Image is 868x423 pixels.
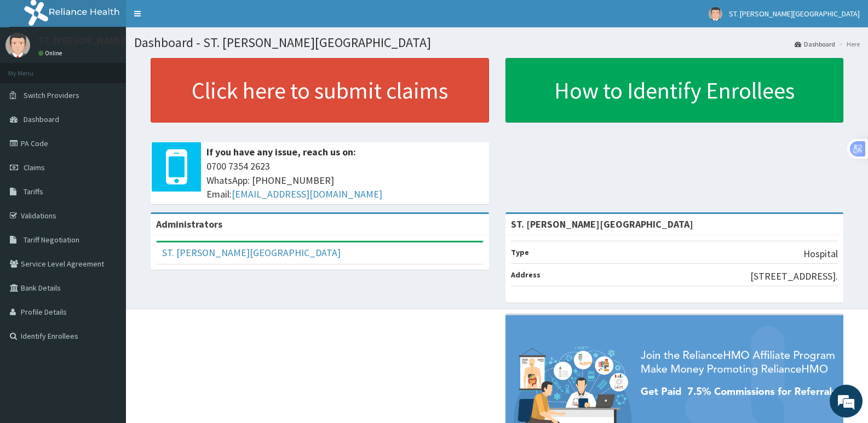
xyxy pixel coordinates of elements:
a: Online [38,49,65,57]
b: If you have any issue, reach us on: [206,146,356,158]
b: Type [511,247,529,257]
span: Switch Providers [24,90,79,100]
span: Tariffs [24,187,43,196]
span: Tariff Negotiation [24,235,79,245]
a: [EMAIL_ADDRESS][DOMAIN_NAME] [232,188,382,200]
a: Dashboard [795,39,835,49]
a: ST. [PERSON_NAME][GEOGRAPHIC_DATA] [162,246,341,259]
p: Hospital [803,247,838,261]
a: How to Identify Enrollees [505,58,844,123]
li: Here [836,39,860,49]
span: Dashboard [24,114,59,124]
img: User Image [5,33,30,57]
p: [STREET_ADDRESS]. [750,269,838,283]
span: Claims [24,163,45,172]
span: 0700 7354 2623 WhatsApp: [PHONE_NUMBER] Email: [206,159,484,201]
img: User Image [709,7,722,21]
span: ST. [PERSON_NAME][GEOGRAPHIC_DATA] [729,9,860,19]
p: ST. [PERSON_NAME][GEOGRAPHIC_DATA] [38,36,215,45]
b: Address [511,270,541,280]
a: Click here to submit claims [151,58,489,123]
strong: ST. [PERSON_NAME][GEOGRAPHIC_DATA] [511,218,693,230]
h1: Dashboard - ST. [PERSON_NAME][GEOGRAPHIC_DATA] [134,36,860,50]
b: Administrators [156,218,222,230]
